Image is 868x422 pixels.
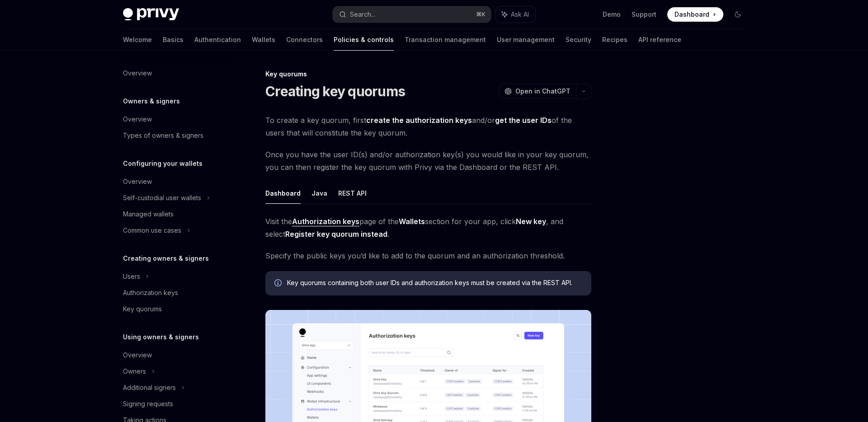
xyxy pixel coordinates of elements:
[123,382,176,393] div: Additional signers
[338,183,367,204] button: REST API
[116,173,231,190] a: Overview
[632,10,656,19] a: Support
[274,279,283,288] svg: Info
[602,29,627,51] a: Recipes
[667,7,723,22] a: Dashboard
[252,29,275,51] a: Wallets
[265,215,591,240] span: Visit the page of the section for your app, click , and select .
[495,6,535,23] button: Ask AI
[123,399,173,409] div: Signing requests
[286,29,323,51] a: Connectors
[116,65,231,81] a: Overview
[116,127,231,144] a: Types of owners & signers
[123,287,178,298] div: Authorization keys
[638,29,681,51] a: API reference
[123,29,152,51] a: Welcome
[334,29,394,51] a: Policies & controls
[123,8,179,21] img: dark logo
[476,11,486,18] span: ⌘ K
[311,183,327,204] button: Java
[292,217,359,226] a: Authorization keys
[511,10,529,19] span: Ask AI
[123,114,152,125] div: Overview
[194,29,241,51] a: Authentication
[292,217,359,226] strong: Authorization keys
[399,217,425,226] strong: Wallets
[123,350,152,361] div: Overview
[333,6,491,23] button: Search...⌘K
[123,332,199,342] h5: Using owners & signers
[123,96,180,107] h5: Owners & signers
[566,29,591,51] a: Security
[285,230,387,239] strong: Register key quorum instead
[265,83,405,99] h1: Creating key quorums
[405,29,486,51] a: Transaction management
[265,70,591,79] div: Key quorums
[116,396,231,412] a: Signing requests
[265,249,591,262] span: Specify the public keys you’d like to add to the quorum and an authorization threshold.
[163,29,184,51] a: Basics
[515,87,571,96] span: Open in ChatGPT
[116,111,231,127] a: Overview
[123,225,181,236] div: Common use cases
[516,217,546,226] strong: New key
[265,183,301,204] button: Dashboard
[350,9,375,20] div: Search...
[675,10,709,19] span: Dashboard
[123,176,152,187] div: Overview
[287,278,582,287] span: Key quorums containing both user IDs and authorization keys must be created via the REST API.
[123,253,209,264] h5: Creating owners & signers
[366,116,472,125] a: create the authorization keys
[123,130,203,141] div: Types of owners & signers
[265,148,591,173] span: Once you have the user ID(s) and/or authorization key(s) you would like in your key quorum, you c...
[731,7,745,22] button: Toggle dark mode
[499,84,576,99] button: Open in ChatGPT
[123,366,146,377] div: Owners
[123,192,201,203] div: Self-custodial user wallets
[116,347,231,363] a: Overview
[123,304,162,314] div: Key quorums
[495,116,552,125] a: get the user IDs
[497,29,555,51] a: User management
[116,301,231,317] a: Key quorums
[123,68,152,79] div: Overview
[603,10,621,19] a: Demo
[265,114,591,139] span: To create a key quorum, first and/or of the users that will constitute the key quorum.
[116,285,231,301] a: Authorization keys
[116,206,231,222] a: Managed wallets
[123,158,203,169] h5: Configuring your wallets
[123,271,140,282] div: Users
[123,209,174,220] div: Managed wallets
